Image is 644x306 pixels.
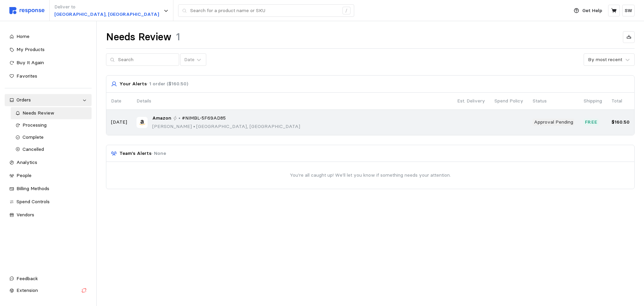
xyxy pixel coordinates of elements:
a: Processing [11,119,92,131]
a: People [5,170,92,182]
span: Cancelled [22,146,44,152]
a: Billing Methods [5,183,92,195]
img: Amazon [137,117,148,128]
a: Needs Review [11,107,92,119]
button: Get Help [570,4,606,17]
span: Billing Methods [16,185,49,191]
span: · 1 order ($160.50) [147,81,188,87]
p: Free [585,119,598,126]
p: Status [533,97,574,105]
p: SW [625,7,632,14]
span: Spend Controls [16,199,50,205]
input: Search [118,54,175,66]
span: • [192,123,196,129]
p: [PERSON_NAME] [GEOGRAPHIC_DATA], [GEOGRAPHIC_DATA] [152,123,300,130]
p: [GEOGRAPHIC_DATA], [GEOGRAPHIC_DATA] [54,11,159,18]
img: svg%3e [9,7,45,14]
span: · None [152,150,166,156]
button: Extension [5,285,92,297]
a: Analytics [5,157,92,169]
p: Spend Policy [494,97,523,105]
p: $160.50 [611,119,630,126]
span: Complete [22,134,44,140]
a: Complete [11,131,92,143]
div: Date [184,56,195,63]
a: My Products [5,44,92,56]
a: Buy It Again [5,57,92,69]
span: Home [16,33,30,39]
p: Details [137,97,448,105]
span: #NIMBL-5F69AD85 [182,115,226,122]
button: Feedback [5,273,92,285]
p: Deliver to [54,3,159,11]
h1: 1 [176,31,180,44]
div: Orders [16,96,80,104]
a: Favorites [5,70,92,82]
p: Your Alerts [119,80,188,88]
span: Feedback [16,275,38,281]
div: / [342,7,351,15]
a: Spend Controls [5,196,92,208]
a: Vendors [5,209,92,221]
p: Shipping [584,97,602,105]
p: Total [611,97,630,105]
span: My Products [16,46,45,52]
p: Est. Delivery [457,97,485,105]
p: [DATE] [111,119,127,126]
p: • [178,115,180,122]
button: SW [622,5,635,16]
p: Date [111,97,127,105]
p: Get Help [582,7,602,14]
span: Processing [22,122,47,128]
p: Approval Pending [534,119,573,126]
a: Cancelled [11,143,92,156]
a: Orders [5,94,92,106]
span: People [16,172,32,178]
span: Amazon [152,115,171,122]
span: Buy It Again [16,59,44,65]
span: Vendors [16,212,34,218]
div: By most recent [588,56,622,63]
p: Team's Alerts [119,150,166,157]
span: Analytics [16,159,37,165]
h1: Needs Review [106,31,171,44]
span: Needs Review [22,110,54,116]
span: Favorites [16,73,37,79]
span: Extension [16,287,38,293]
a: Home [5,31,92,43]
input: Search for a product name or SKU [190,5,339,17]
